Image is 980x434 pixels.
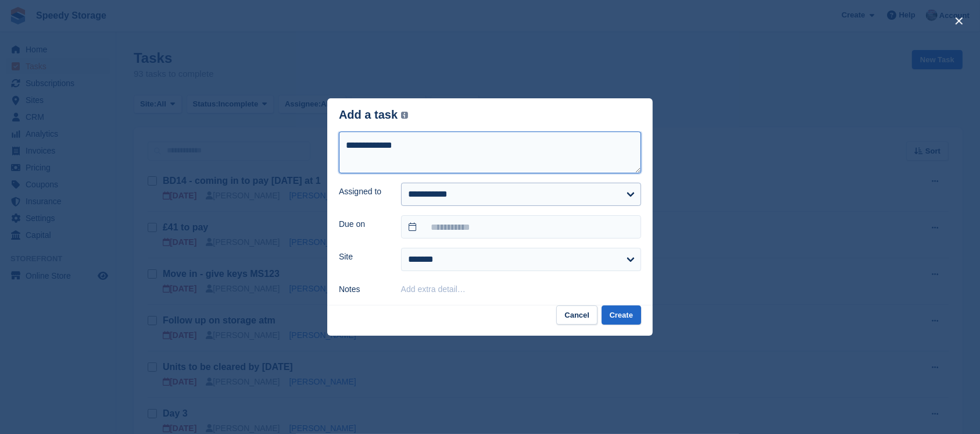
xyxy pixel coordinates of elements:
[401,284,466,294] button: Add extra detail…
[556,305,598,325] button: Cancel
[339,251,387,263] label: Site
[401,112,408,119] img: icon-info-grey-7440780725fd019a000dd9b08b2336e03edf1995a4989e88bcd33f0948082b44.svg
[339,218,387,230] label: Due on
[950,12,968,30] button: close
[339,108,408,122] div: Add a task
[339,186,387,198] label: Assigned to
[602,305,641,325] button: Create
[339,283,387,296] label: Notes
